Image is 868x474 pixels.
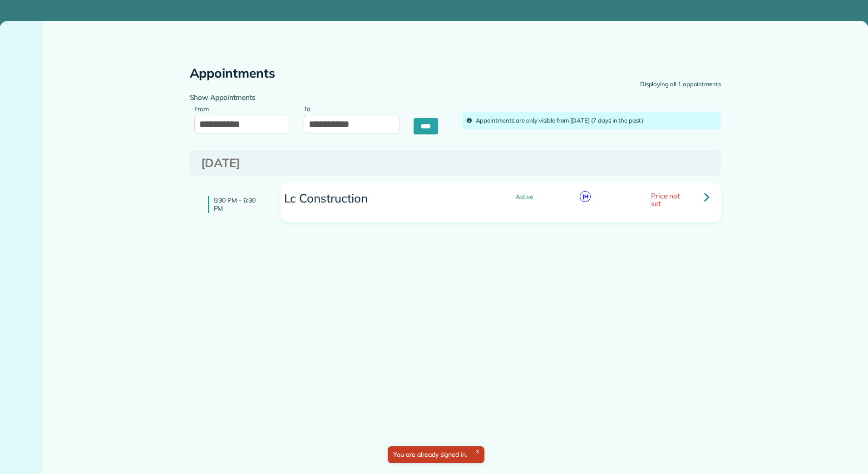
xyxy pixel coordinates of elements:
[208,196,267,212] h4: 5:30 PM - 6:30 PM
[651,191,680,208] span: Price not set
[194,100,214,117] label: From
[304,100,315,117] label: To
[190,66,276,80] h2: Appointments
[476,116,716,125] div: Appointments are only visible from [DATE] (7 days in the past)
[508,194,533,200] span: Active
[640,80,721,89] div: Displaying all 1 appointments
[580,191,591,202] span: JH
[283,192,484,205] h3: Lc Construction
[388,446,484,463] div: You are already signed in.
[201,157,710,170] h3: [DATE]
[190,94,449,101] h4: Show Appointments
